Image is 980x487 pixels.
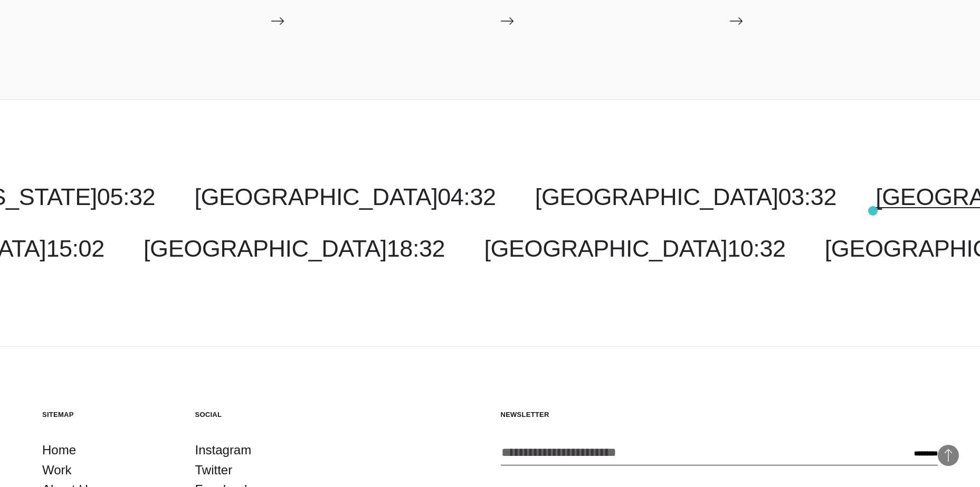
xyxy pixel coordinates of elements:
span: 03:32 [778,183,836,210]
a: Instagram [195,440,252,460]
a: Home [42,440,76,460]
button: Back to Top [938,445,959,466]
a: [GEOGRAPHIC_DATA]03:32 [535,183,836,210]
h5: Newsletter [501,410,938,419]
span: 05:32 [97,183,155,210]
span: 04:32 [437,183,496,210]
span: 15:02 [46,235,104,262]
span: 18:32 [387,235,445,262]
span: 10:32 [727,235,785,262]
a: [GEOGRAPHIC_DATA]18:32 [144,235,445,262]
h5: Sitemap [42,410,174,419]
a: Work [42,460,72,480]
a: [GEOGRAPHIC_DATA]04:32 [194,183,496,210]
a: [GEOGRAPHIC_DATA]10:32 [484,235,785,262]
h5: Social [195,410,327,419]
a: Twitter [195,460,233,480]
